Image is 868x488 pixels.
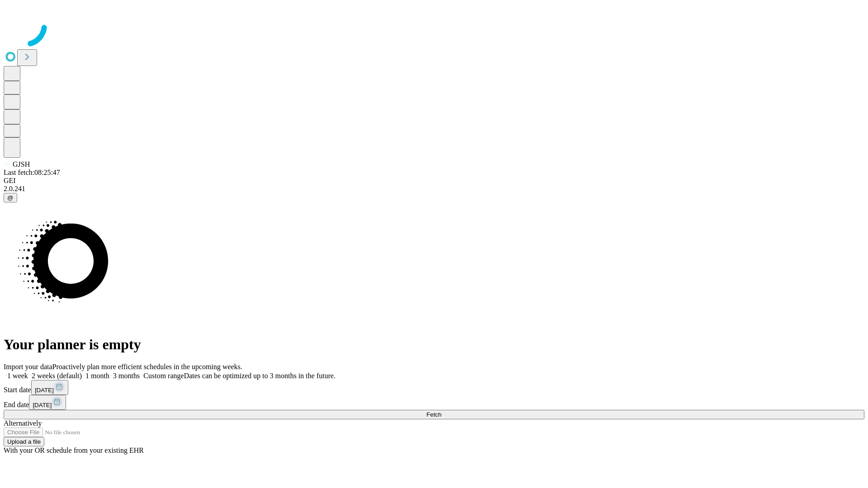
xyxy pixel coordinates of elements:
[4,395,864,410] div: End date
[13,160,30,168] span: GJSH
[4,193,17,202] button: @
[4,437,44,446] button: Upload a file
[4,410,864,419] button: Fetch
[4,169,60,176] span: Last fetch: 08:25:47
[184,372,335,380] span: Dates can be optimized up to 3 months in the future.
[35,387,54,394] span: [DATE]
[7,194,14,201] span: @
[426,411,441,418] span: Fetch
[7,372,28,380] span: 1 week
[4,363,52,371] span: Import your data
[29,395,66,410] button: [DATE]
[32,372,82,380] span: 2 weeks (default)
[85,372,109,380] span: 1 month
[4,185,864,193] div: 2.0.241
[4,380,864,395] div: Start date
[4,419,42,427] span: Alternatively
[31,380,68,395] button: [DATE]
[113,372,140,380] span: 3 months
[52,363,242,371] span: Proactively plan more efficient schedules in the upcoming weeks.
[4,177,864,185] div: GEI
[4,446,144,454] span: With your OR schedule from your existing EHR
[4,336,864,353] h1: Your planner is empty
[33,402,52,408] span: [DATE]
[143,372,184,380] span: Custom range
